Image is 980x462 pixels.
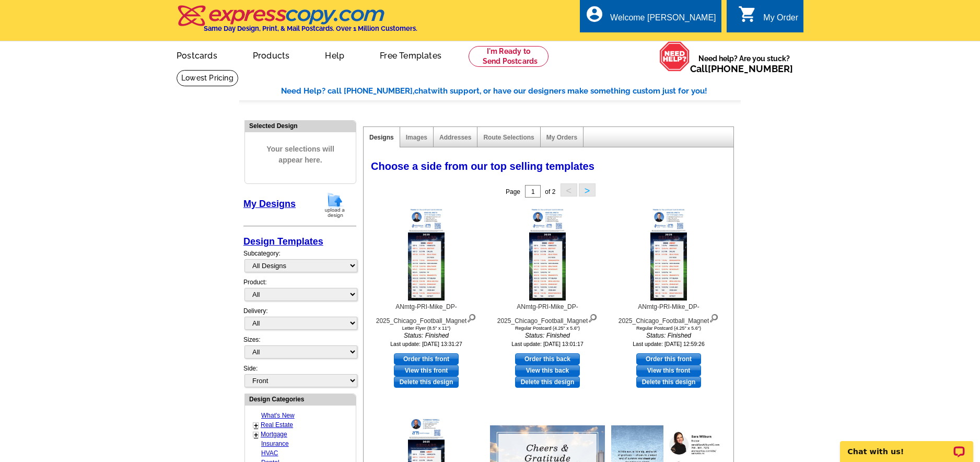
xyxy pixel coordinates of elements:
a: Free Templates [363,42,458,67]
i: account_circle [585,5,604,24]
a: Help [308,42,361,67]
a: Delete this design [636,376,701,388]
a: use this design [394,353,459,365]
a: View this front [636,365,701,376]
i: Status: Finished [490,331,605,340]
div: Design Categories [245,394,356,404]
div: ANmtg-PRI-Mike_DP-2025_Chicago_Football_Magnet [611,302,726,326]
a: Insurance [261,440,289,447]
a: Route Selections [483,134,534,141]
div: Need Help? call [PHONE_NUMBER], with support, or have our designers make something custom just fo... [281,85,741,97]
img: upload-design [321,192,348,218]
a: Images [406,134,427,141]
img: ANmtg-PRI-Mike_DP-2025_Chicago_Football_Magnet [650,206,687,301]
iframe: LiveChat chat widget [833,429,980,462]
div: ANmtg-PRI-Mike_DP-2025_Chicago_Football_Magnet [490,302,605,326]
i: Status: Finished [611,331,726,340]
a: Products [236,42,307,67]
img: view design details [709,311,719,323]
img: view design details [588,311,598,323]
a: What's New [261,412,295,419]
div: Delivery: [243,306,356,335]
small: Last update: [DATE] 13:31:27 [390,341,462,347]
a: Addresses [439,134,471,141]
a: Design Templates [243,236,323,247]
div: Welcome [PERSON_NAME] [610,13,716,28]
div: Subcategory: [243,249,356,278]
span: Need help? Are you stuck? [690,53,798,74]
a: Designs [369,134,394,141]
span: Page [506,188,520,195]
img: ANmtg-PRI-Mike_DP-2025_Chicago_Football_Magnet [529,206,566,301]
a: + [254,431,258,439]
a: Postcards [160,42,234,67]
div: Regular Postcard (4.25" x 5.6") [611,326,726,331]
div: Regular Postcard (4.25" x 5.6") [490,326,605,331]
span: Choose a side from our top selling templates [371,160,594,172]
a: HVAC [261,449,278,457]
a: Delete this design [394,376,459,388]
div: Letter Flyer (8.5" x 11") [369,326,484,331]
a: View this back [515,365,580,376]
small: Last update: [DATE] 13:01:17 [511,341,584,347]
a: My Designs [243,199,296,209]
button: < [561,183,577,197]
span: of 2 [545,188,555,195]
img: ANmtg-PRI-Mike_DP-2025_Chicago_Football_Magnet [408,206,445,301]
span: Call [690,63,793,74]
h4: Same Day Design, Print, & Mail Postcards. Over 1 Million Customers. [204,25,417,32]
div: Selected Design [245,121,356,131]
a: Delete this design [515,376,580,388]
span: chat [414,86,431,96]
i: Status: Finished [369,331,484,340]
small: Last update: [DATE] 12:59:26 [633,341,705,347]
a: My Orders [546,134,577,141]
img: view design details [466,311,476,323]
a: shopping_cart My Order [738,11,798,25]
a: use this design [636,353,701,365]
div: ANmtg-PRI-Mike_DP-2025_Chicago_Football_Magnet [369,302,484,326]
button: > [579,183,596,197]
div: Product: [243,278,356,306]
a: + [254,421,258,430]
a: Real Estate [261,421,293,429]
div: My Order [763,13,798,28]
a: Mortgage [261,431,287,438]
div: Sizes: [243,335,356,364]
div: Side: [243,364,356,388]
a: [PHONE_NUMBER] [708,63,793,74]
a: View this front [394,365,459,376]
span: Your selections will appear here. [253,133,348,176]
img: help [659,41,690,72]
a: Same Day Design, Print, & Mail Postcards. Over 1 Million Customers. [177,13,417,32]
i: shopping_cart [738,5,757,24]
a: use this design [515,353,580,365]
